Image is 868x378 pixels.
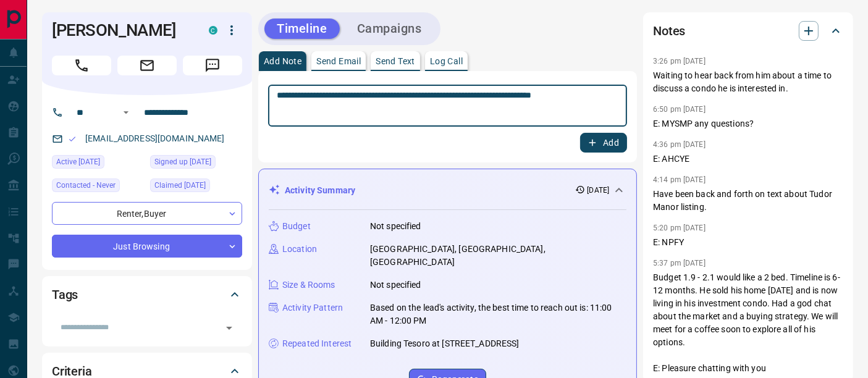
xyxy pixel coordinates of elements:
[653,224,706,232] p: 5:20 pm [DATE]
[316,57,361,65] p: Send Email
[68,135,77,143] svg: Email Valid
[52,235,242,258] div: Just Browsing
[209,26,217,35] div: condos.ca
[653,153,843,166] p: E: AHCYE
[653,140,706,149] p: 4:36 pm [DATE]
[221,319,238,337] button: Open
[52,202,242,225] div: Renter , Buyer
[345,19,434,39] button: Campaigns
[56,156,100,168] span: Active [DATE]
[264,57,301,65] p: Add Note
[150,155,242,172] div: Wed Jun 25 2025
[370,301,626,327] p: Based on the lead's activity, the best time to reach out is: 11:00 AM - 12:00 PM
[370,337,520,350] p: Building Tesoro at [STREET_ADDRESS]
[282,279,335,292] p: Size & Rooms
[52,285,78,304] h2: Tags
[653,117,843,130] p: E: MYSMP any questions?
[653,236,843,249] p: E: NPFY
[376,57,415,65] p: Send Text
[52,280,242,309] div: Tags
[653,175,706,184] p: 4:14 pm [DATE]
[119,105,133,120] button: Open
[653,188,843,214] p: Have been back and forth on text about Tudor Manor listing.
[52,56,111,75] span: Call
[370,279,421,292] p: Not specified
[580,133,627,153] button: Add
[154,179,206,191] span: Claimed [DATE]
[430,57,463,65] p: Log Call
[264,19,340,39] button: Timeline
[285,184,355,197] p: Activity Summary
[588,185,610,196] p: [DATE]
[370,220,421,233] p: Not specified
[85,133,225,143] a: [EMAIL_ADDRESS][DOMAIN_NAME]
[282,301,343,314] p: Activity Pattern
[150,178,242,196] div: Wed Jun 25 2025
[154,156,211,168] span: Signed up [DATE]
[117,56,177,75] span: Email
[269,179,626,202] div: Activity Summary[DATE]
[52,155,144,172] div: Wed Jul 02 2025
[653,16,843,46] div: Notes
[653,259,706,267] p: 5:37 pm [DATE]
[653,57,706,65] p: 3:26 pm [DATE]
[282,243,317,256] p: Location
[282,337,352,350] p: Repeated Interest
[282,220,311,233] p: Budget
[653,105,706,114] p: 6:50 pm [DATE]
[56,179,116,191] span: Contacted - Never
[653,69,843,95] p: Waiting to hear back from him about a time to discuss a condo he is interested in.
[52,20,190,40] h1: [PERSON_NAME]
[183,56,242,75] span: Message
[653,21,685,41] h2: Notes
[370,243,626,269] p: [GEOGRAPHIC_DATA], [GEOGRAPHIC_DATA], [GEOGRAPHIC_DATA]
